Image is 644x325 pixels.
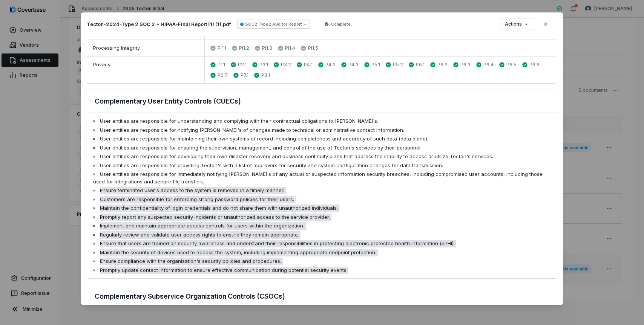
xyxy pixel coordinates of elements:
span: P6.6 [529,61,540,69]
li: User entities are responsible for maintaining their own systems of record including completeness ... [93,135,551,143]
span: P6.3 [460,61,471,69]
span: Complete [331,21,351,27]
span: Actions [505,21,522,27]
span: P7.1 [241,72,248,79]
span: P4.3 [348,61,359,69]
span: P6.7 [218,72,228,79]
button: SOC2 Type2 Auditor Report [237,20,310,29]
li: User entities are responsible for notifying [PERSON_NAME]'s of changes made to technical or admin... [93,127,551,134]
li: User entities are responsible for ensuring the supervision, management, and control of the use of... [93,144,551,152]
span: P6.4 [483,61,494,69]
li: Maintain the security of devices used to access the system, including implementing appropriate en... [93,249,551,256]
li: Maintain the confidentiality of login credentials and do not share them with unauthorized individ... [93,204,551,212]
span: P2.1 [238,61,247,69]
li: Implement and maintain appropriate access controls for users within the organization. [93,222,551,230]
span: P3.2 [281,61,291,69]
span: PI1.5 [308,44,318,52]
span: P1.1 [218,61,225,69]
span: PI1.1 [218,44,226,52]
li: User entities are responsible for understanding and complying with their contractual obligations ... [93,117,551,125]
li: Ensure compliance with the organization's security policies and procedures. [93,258,551,265]
span: P3.1 [259,61,268,69]
span: PI1.4 [285,44,295,52]
div: Processing Integrity [87,40,205,56]
li: User entities are responsible for developing their own disaster recovery and business continuity ... [93,153,551,160]
span: P4.2 [325,61,336,69]
span: P5.1 [371,61,380,69]
li: Promptly report any suspected security incidents or unauthorized access to the service provider. [93,214,551,221]
li: User entities are responsible for providing Tecton's with a list of approvers for security and sy... [93,162,551,169]
li: User entities are responsible for immediately notifying [PERSON_NAME]'s of any actual or suspecte... [93,171,551,185]
li: Ensure terminated user's access to the system is removed in a timely manner. [93,187,551,194]
span: P8.1 [261,72,270,79]
span: PI1.3 [262,44,272,52]
li: Customers are responsible for enforcing strong password policies for their users. [93,196,551,203]
span: P5.2 [393,61,403,69]
h3: Complementary Subservice Organization Controls (CSOCs) [95,291,285,302]
span: PI1.2 [239,44,249,52]
span: P6.1 [416,61,425,69]
span: P6.2 [437,61,448,69]
button: Actions [500,18,534,30]
li: Ensure that users are trained on security awareness and understand their responsibilities in prot... [93,240,551,247]
p: Tecton-2024-Type 2 SOC 2 + HIPAA-Final Report (1) (1).pdf [87,21,231,27]
div: Privacy [87,56,205,83]
span: P4.1 [304,61,313,69]
li: Regularly review and validate user access rights to ensure they remain appropriate. [93,231,551,239]
h3: Complementary User Entity Controls (CUECs) [95,96,241,107]
span: P6.5 [506,61,517,69]
li: Promptly update contact information to ensure effective communication during potential security e... [93,267,551,274]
